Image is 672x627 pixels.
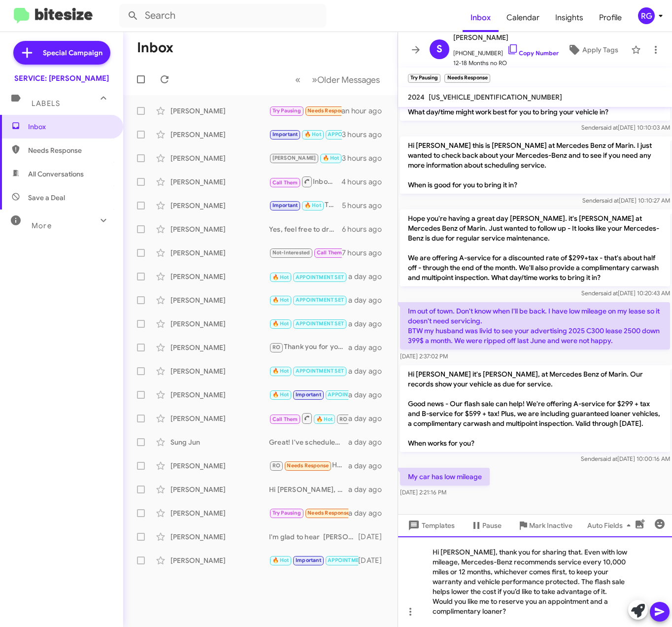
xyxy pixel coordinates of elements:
p: Im out of town. Don't know when I'll be back. I have low mileage on my lease so it doesn't need s... [400,302,670,349]
div: Great thx [269,294,348,306]
span: 🔥 Hot [272,391,289,398]
div: [PERSON_NAME] [170,106,269,116]
div: a day ago [348,272,390,281]
div: [PERSON_NAME] [170,272,269,281]
div: I'm glad to hear [PERSON_NAME] took good care of you. Thanks for your patience with getting the p... [269,532,358,542]
span: Call Them [272,416,298,422]
div: [PERSON_NAME] [170,201,269,210]
span: 🔥 Hot [316,416,333,422]
div: [PERSON_NAME] [170,130,269,139]
span: Templates [406,517,455,534]
p: Hi [PERSON_NAME] it's [PERSON_NAME], at Mercedes Benz of Marin. Our records show your vehicle as ... [400,365,670,452]
div: a day ago [348,437,390,447]
span: APPOINTMENT SET [296,297,344,303]
div: [PERSON_NAME] [170,153,269,163]
span: said at [601,124,618,131]
div: Thank you! [269,200,342,211]
span: S [437,41,442,57]
div: [PERSON_NAME] [170,556,269,565]
div: [DATE] [358,532,390,542]
span: Mark Inactive [529,517,572,534]
span: Needs Response [28,145,112,155]
span: 🔥 Hot [272,320,289,327]
div: [PERSON_NAME] [170,532,269,542]
div: [PERSON_NAME] [170,177,269,187]
div: 7 hours ago [342,248,390,258]
span: Sender [DATE] 10:10:27 AM [582,197,670,204]
div: [DATE] [358,556,390,565]
div: [PERSON_NAME] [170,295,269,305]
span: Pause [482,517,502,534]
span: Sender [DATE] 10:00:16 AM [581,455,670,462]
span: said at [600,455,617,462]
nav: Page navigation example [290,70,386,90]
div: Hi [PERSON_NAME], thank you for sharing that. Even with low mileage, Mercedes-Benz recommends ser... [398,536,672,627]
button: Templates [398,517,463,534]
input: Search [119,4,326,28]
span: said at [601,289,618,297]
div: 6 hours ago [342,224,390,234]
span: [PERSON_NAME] [453,32,559,43]
div: Hello The BC Service for my EQS What is the price of that service, also, are there any specials o... [269,460,348,471]
div: a day ago [348,295,390,305]
span: said at [602,197,619,204]
span: Important [296,391,321,398]
div: My car has low mileage [269,105,341,116]
span: More [32,221,52,230]
div: Thank you. [269,389,348,400]
span: RO Historic [339,416,369,422]
button: Previous [289,70,306,90]
span: RO [272,344,280,350]
span: » [312,73,317,86]
div: Thank you - appreciate your assistance [269,247,342,258]
span: [PERSON_NAME] [272,155,316,161]
span: [DATE] 2:37:02 PM [400,352,448,360]
span: Labels [32,99,60,108]
span: Important [272,131,298,138]
div: Thanks a million ! Nik has been great ! [269,507,348,519]
a: Inbox [463,3,499,32]
div: a day ago [348,366,390,376]
div: [PERSON_NAME] [170,508,269,518]
a: Profile [591,3,630,32]
button: Pause [463,517,509,534]
a: Calendar [499,3,547,32]
span: Inbox [28,122,112,132]
span: Important [296,557,321,563]
div: a day ago [348,485,390,494]
div: [PERSON_NAME] [170,366,269,376]
div: Sung Jun [170,437,269,447]
button: Apply Tags [559,41,626,59]
div: Thanks See you then [269,555,358,566]
div: [PERSON_NAME] [170,485,269,494]
span: APPOINTMENT SET [328,131,376,138]
div: 3 hours ago [342,153,390,163]
span: Not-Interested [272,249,310,256]
div: 3 hours ago [342,130,390,139]
div: a day ago [348,414,390,423]
div: [PERSON_NAME] [170,461,269,471]
div: Great! I've scheduled your appointment for [DATE] at 7:30am. We look forward to seeing you then! [269,437,348,447]
small: Needs Response [444,74,490,83]
div: Thank you for your feedback! We're glad to hear about your positive experience. If you need to sc... [269,342,348,353]
div: Hi [PERSON_NAME], it's [PERSON_NAME] left my car at the company for Service [PERSON_NAME] is assi... [269,152,342,164]
span: Save a Deal [28,193,65,203]
button: Mark Inactive [509,517,580,534]
div: [PERSON_NAME] [170,390,269,400]
span: « [295,73,301,86]
span: APPOINTMENT SET [296,368,344,374]
span: [PHONE_NUMBER] [453,43,559,58]
span: [DATE] 2:21:16 PM [400,488,446,496]
button: Next [306,70,386,90]
div: [PERSON_NAME] [170,319,269,329]
button: Auto Fields [579,517,642,534]
p: Hope you're having a great day [PERSON_NAME]. it's [PERSON_NAME] at Mercedes Benz of Marin. Just ... [400,209,670,286]
div: Yes, feel free to drop by. Our advisors will assist you with this concern as soon as possible. [269,224,342,234]
div: Hi [PERSON_NAME], for an A service we are having a promotion for $299.00, can I make an appointme... [269,485,348,494]
div: Inbound Call [269,412,348,424]
span: Sender [DATE] 10:20:43 AM [581,289,670,297]
div: 4 hours ago [341,177,390,187]
span: Needs Response [307,107,349,114]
